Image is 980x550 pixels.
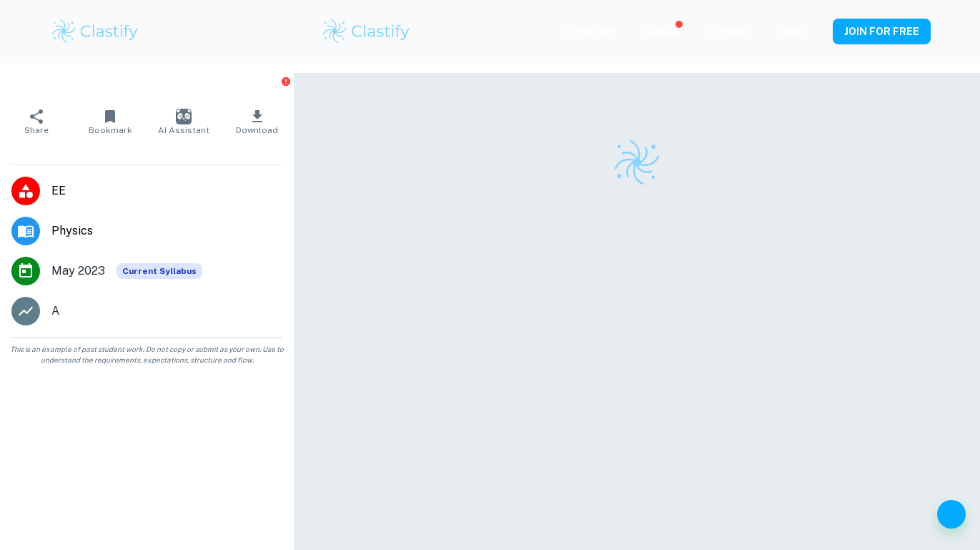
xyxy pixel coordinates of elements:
span: Share [24,125,49,135]
img: Clastify logo [50,17,141,46]
button: Download [220,102,294,142]
button: JOIN FOR FREE [833,19,931,44]
span: Physics [51,222,282,240]
span: Bookmark [89,125,132,135]
a: Schools [708,26,748,37]
span: AI Assistant [158,125,209,135]
p: Review [645,24,679,40]
p: A [51,303,59,320]
button: Bookmark [74,102,147,142]
img: Clastify logo [321,17,412,46]
span: This is an example of past student work. Do not copy or submit as your own. Use to understand the... [6,344,288,365]
div: This exemplar is based on the current syllabus. Feel free to refer to it for inspiration/ideas wh... [117,263,202,279]
img: Clastify logo [612,137,662,187]
span: EE [51,182,282,200]
button: Help and Feedback [937,500,966,529]
span: Current Syllabus [117,263,202,279]
button: Report issue [280,76,291,87]
a: Login [776,26,804,37]
span: Download [236,125,278,135]
img: AI Assistant [176,109,192,124]
span: May 2023 [51,262,105,280]
button: AI Assistant [147,102,221,142]
p: Exemplars [564,23,616,39]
